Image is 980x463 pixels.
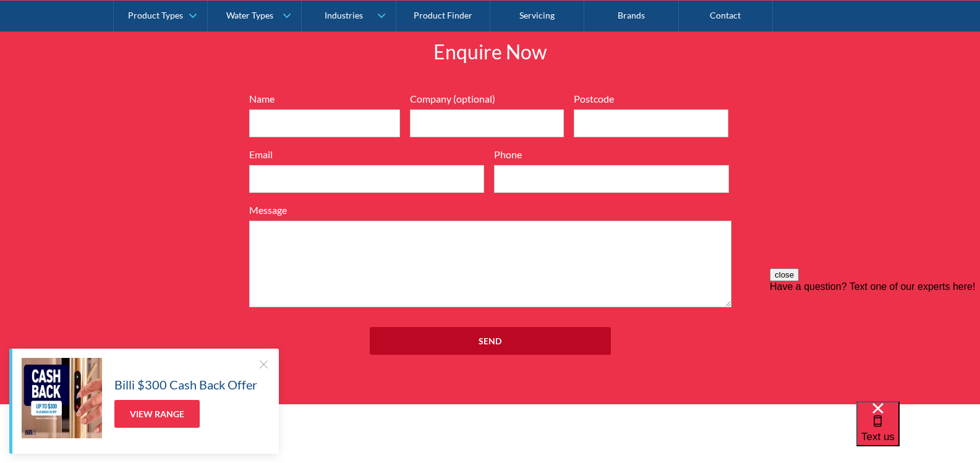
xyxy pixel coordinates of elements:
[249,203,731,218] label: Message
[856,401,980,463] iframe: podium webchat widget bubble
[249,91,400,106] label: Name
[128,10,183,20] div: Product Types
[370,327,611,355] input: Send
[494,147,729,162] label: Phone
[226,10,273,20] div: Water Types
[410,91,565,106] label: Company (optional)
[770,268,980,417] iframe: podium webchat widget prompt
[311,37,670,67] h2: Enquire Now
[114,375,257,394] h5: Billi $300 Cash Back Offer
[574,91,728,106] label: Postcode
[249,147,484,162] label: Email
[325,10,363,20] div: Industries
[243,91,738,367] form: Full Width Form
[114,400,200,428] a: View Range
[22,358,102,438] img: Billi $300 Cash Back Offer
